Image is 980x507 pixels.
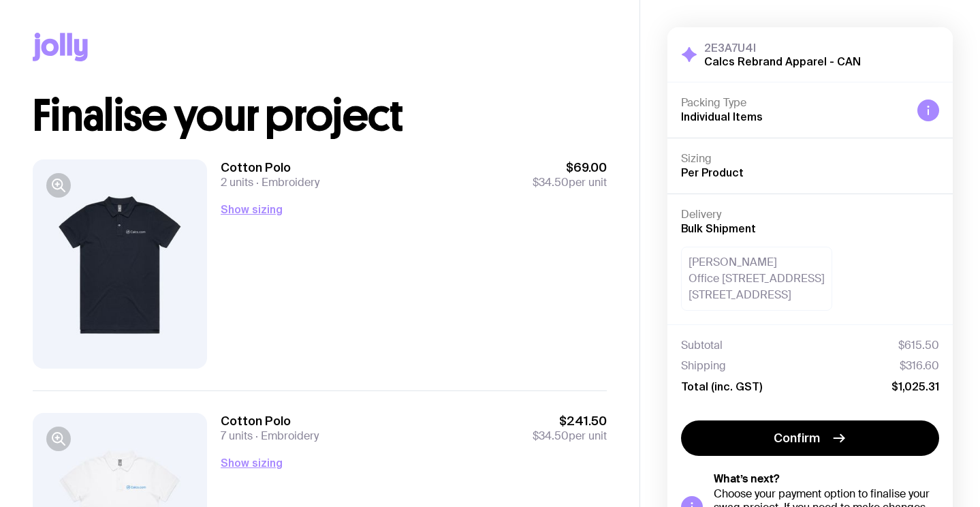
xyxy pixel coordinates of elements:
button: Show sizing [221,455,283,471]
span: 2 units [221,175,253,189]
span: Confirm [774,430,820,446]
span: per unit [533,176,607,189]
span: Per Product [681,166,744,179]
h4: Sizing [681,152,939,166]
h3: Cotton Polo [221,413,319,429]
span: 7 units [221,429,253,443]
h4: Packing Type [681,96,906,110]
button: Show sizing [221,201,283,217]
h3: Cotton Polo [221,159,319,176]
span: $69.00 [533,159,607,176]
span: Individual Items [681,110,763,123]
h2: Calcs Rebrand Apparel - CAN [704,55,861,68]
span: Embroidery [253,175,319,189]
span: Embroidery [253,429,319,443]
span: $34.50 [533,175,569,189]
h5: What’s next? [714,472,939,486]
span: per unit [533,429,607,443]
span: Total (inc. GST) [681,380,762,393]
div: [PERSON_NAME] Office [STREET_ADDRESS] [STREET_ADDRESS] [681,247,832,311]
span: $1,025.31 [891,380,939,393]
h1: Finalise your project [33,94,607,138]
button: Confirm [681,420,939,456]
span: Subtotal [681,339,723,352]
span: Shipping [681,359,726,373]
h4: Delivery [681,208,939,221]
span: $316.60 [900,359,939,373]
span: Bulk Shipment [681,222,756,234]
span: $615.50 [898,339,939,352]
span: $241.50 [533,413,607,429]
span: $34.50 [533,429,569,443]
h3: 2E3A7U4I [704,41,861,55]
